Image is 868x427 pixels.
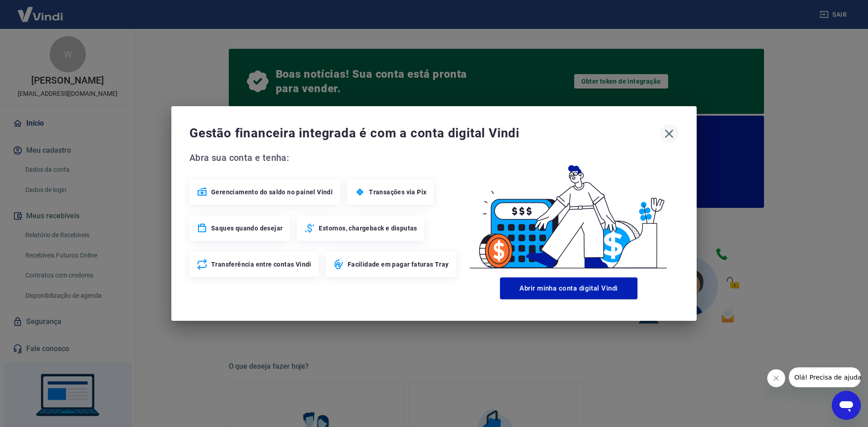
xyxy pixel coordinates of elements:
button: Abrir minha conta digital Vindi [500,277,637,299]
span: Gestão financeira integrada é com a conta digital Vindi [189,124,660,142]
span: Transferência entre contas Vindi [211,260,311,269]
iframe: Botão para abrir a janela de mensagens [832,391,861,420]
img: Good Billing [459,150,679,274]
span: Gerenciamento do saldo no painel Vindi [211,188,333,197]
span: Transações via Pix [369,188,426,197]
iframe: Fechar mensagem [767,369,785,387]
span: Abra sua conta e tenha: [189,150,459,165]
span: Olá! Precisa de ajuda? [5,6,76,14]
iframe: Mensagem da empresa [789,367,861,387]
span: Estornos, chargeback e disputas [319,224,417,233]
span: Facilidade em pagar faturas Tray [348,260,449,269]
span: Saques quando desejar [211,224,283,233]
